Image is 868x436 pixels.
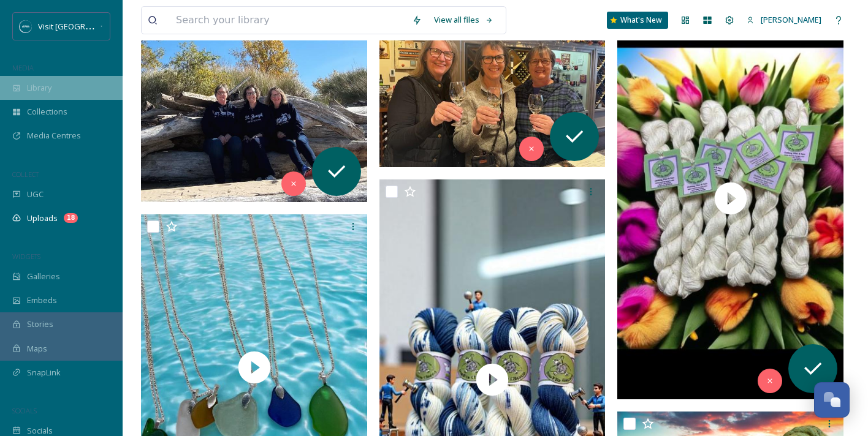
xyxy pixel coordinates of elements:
[607,12,668,29] a: What's New
[27,271,60,282] span: Galleries
[428,8,500,32] a: View all files
[27,106,67,118] span: Collections
[12,406,37,415] span: SOCIALS
[814,382,850,418] button: Open Chat
[12,252,40,261] span: WIDGETS
[740,8,828,32] a: [PERSON_NAME]
[64,213,78,223] div: 18
[27,367,61,378] span: SnapLink
[27,318,53,330] span: Stories
[27,82,51,94] span: Library
[27,189,44,200] span: UGC
[27,343,47,355] span: Maps
[170,7,406,34] input: Search your library
[20,20,32,32] img: SM%20Social%20Profile.png
[761,14,821,25] span: [PERSON_NAME]
[12,63,34,72] span: MEDIA
[27,130,81,141] span: Media Centres
[12,170,39,179] span: COLLECT
[38,20,175,32] span: Visit [GEOGRAPHIC_DATA][US_STATE]
[27,212,58,224] span: Uploads
[27,295,57,306] span: Embeds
